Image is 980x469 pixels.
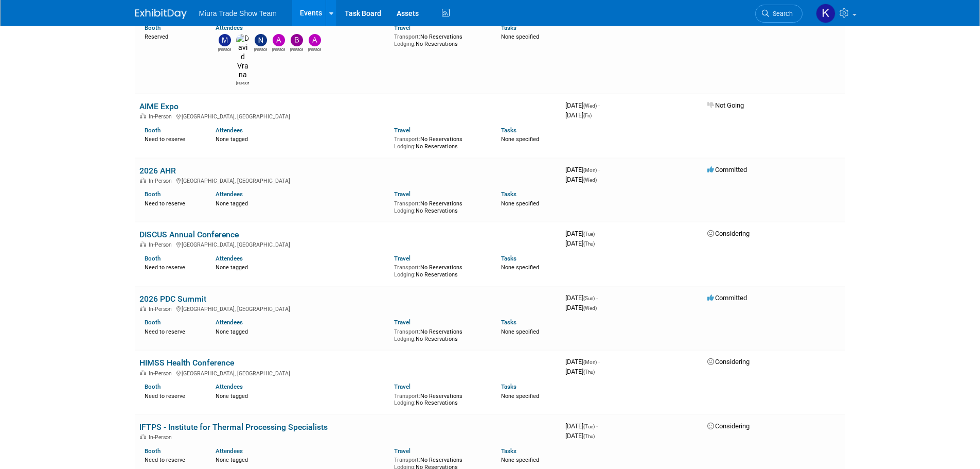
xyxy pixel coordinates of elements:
[140,178,146,183] img: In-Person Event
[394,262,486,278] div: No Reservations No Reservations
[145,391,201,400] div: Need to reserve
[149,178,175,184] span: In-Person
[308,46,321,53] div: Ashley Harris
[583,369,595,375] span: (Thu)
[236,34,249,80] img: David Vrana
[140,434,146,439] img: In-Person Event
[145,455,201,464] div: Need to reserve
[394,391,486,407] div: No Reservations No Reservations
[394,200,420,207] span: Transport:
[394,143,416,150] span: Lodging:
[139,358,234,368] a: HIMSS Health Conference
[394,24,411,31] a: Travel
[707,230,750,237] span: Considering
[394,136,420,143] span: Transport:
[565,422,598,430] span: [DATE]
[139,422,328,432] a: IFTPS - Institute for Thermal Processing Specialists
[273,34,285,46] img: Anthony Blanco
[139,369,557,377] div: [GEOGRAPHIC_DATA], [GEOGRAPHIC_DATA]
[755,5,803,23] a: Search
[216,134,386,143] div: None tagged
[149,370,175,377] span: In-Person
[583,167,597,173] span: (Mon)
[707,358,750,366] span: Considering
[501,200,539,207] span: None specified
[145,24,161,31] a: Booth
[583,433,595,439] span: (Thu)
[565,368,595,375] span: [DATE]
[565,239,595,247] span: [DATE]
[501,447,516,455] a: Tasks
[394,190,411,198] a: Travel
[145,31,201,41] div: Reserved
[565,358,600,366] span: [DATE]
[583,424,595,429] span: (Tue)
[254,46,267,53] div: Nathan Munger
[139,230,239,239] a: DISCUS Annual Conference
[565,230,598,237] span: [DATE]
[583,231,595,237] span: (Tue)
[565,304,597,311] span: [DATE]
[216,262,386,271] div: None tagged
[145,262,201,271] div: Need to reserve
[135,9,187,19] img: ExhibitDay
[145,383,161,390] a: Booth
[501,393,539,399] span: None specified
[145,198,201,207] div: Need to reserve
[501,255,516,262] a: Tasks
[596,230,598,237] span: -
[394,383,411,390] a: Travel
[216,383,243,390] a: Attendees
[501,328,539,335] span: None specified
[583,103,597,109] span: (Wed)
[216,24,243,31] a: Attendees
[216,326,386,336] div: None tagged
[216,391,386,400] div: None tagged
[565,166,600,173] span: [DATE]
[145,319,161,326] a: Booth
[501,190,516,198] a: Tasks
[199,9,277,18] span: Miura Trade Show Team
[565,111,592,119] span: [DATE]
[501,33,539,40] span: None specified
[707,294,747,302] span: Committed
[139,294,206,304] a: 2026 PDC Summit
[140,306,146,311] img: In-Person Event
[139,304,557,312] div: [GEOGRAPHIC_DATA], [GEOGRAPHIC_DATA]
[394,264,420,271] span: Transport:
[565,432,595,440] span: [DATE]
[565,176,597,183] span: [DATE]
[394,255,411,262] a: Travel
[583,177,597,183] span: (Wed)
[139,101,179,111] a: AIME Expo
[218,46,231,53] div: Marcel Howard
[598,166,600,173] span: -
[149,113,175,120] span: In-Person
[139,112,557,120] div: [GEOGRAPHIC_DATA], [GEOGRAPHIC_DATA]
[145,326,201,336] div: Need to reserve
[216,255,243,262] a: Attendees
[565,294,598,302] span: [DATE]
[707,166,747,173] span: Committed
[145,127,161,134] a: Booth
[145,190,161,198] a: Booth
[501,383,516,390] a: Tasks
[216,127,243,134] a: Attendees
[394,457,420,463] span: Transport:
[596,422,598,430] span: -
[145,447,161,455] a: Booth
[394,127,411,134] a: Travel
[596,294,598,302] span: -
[501,264,539,271] span: None specified
[139,166,176,176] a: 2026 AHR
[219,34,231,46] img: Marcel Howard
[140,370,146,375] img: In-Person Event
[149,241,175,248] span: In-Person
[145,255,161,262] a: Booth
[216,190,243,198] a: Attendees
[290,46,303,53] div: Brittany Jordan
[598,358,600,366] span: -
[216,198,386,207] div: None tagged
[501,127,516,134] a: Tasks
[140,241,146,247] img: In-Person Event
